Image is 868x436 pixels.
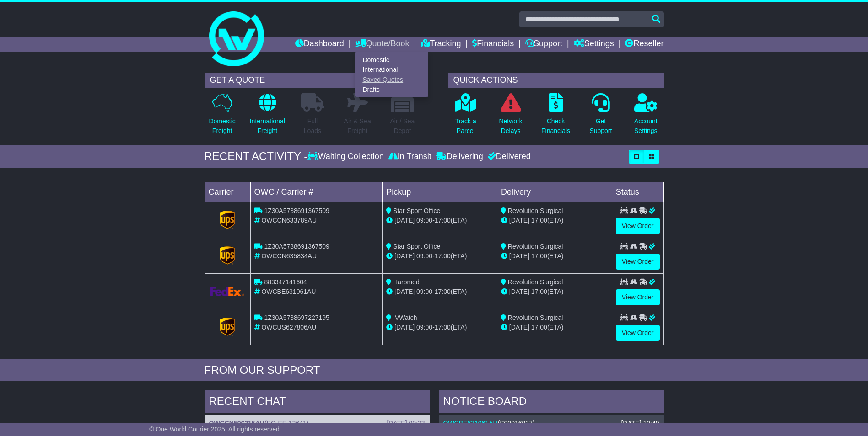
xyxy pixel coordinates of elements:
[393,207,440,214] span: Star Sport Office
[443,420,498,427] a: OWCBE631061AU
[612,182,663,202] td: Status
[455,117,476,136] p: Track a Parcel
[616,325,660,341] a: View Order
[525,37,562,52] a: Support
[250,117,285,136] p: International Freight
[355,37,409,52] a: Quote/Book
[394,288,415,295] span: [DATE]
[220,246,235,265] img: GetCarrierServiceLogo
[416,217,432,224] span: 09:00
[209,117,235,136] p: Domestic Freight
[435,288,451,295] span: 17:00
[295,37,344,52] a: Dashboard
[205,150,308,163] div: RECENT ACTIVITY -
[264,207,329,214] span: 1Z30A5738691367509
[501,251,608,261] div: (ETA)
[390,117,415,136] p: Air / Sea Depot
[393,243,440,250] span: Star Sport Office
[541,117,570,136] p: Check Financials
[416,288,432,295] span: 09:00
[574,37,614,52] a: Settings
[386,287,493,297] div: - (ETA)
[434,152,485,162] div: Delivering
[393,278,420,286] span: Haromed
[356,55,428,65] a: Domestic
[435,252,451,260] span: 17:00
[416,252,432,260] span: 09:00
[435,324,451,331] span: 17:00
[501,323,608,332] div: (ETA)
[387,420,425,427] div: [DATE] 09:23
[472,37,514,52] a: Financials
[264,314,329,321] span: 1Z30A5738697227195
[531,324,547,331] span: 17:00
[439,390,664,415] div: NOTICE BOARD
[250,182,383,202] td: OWC / Carrier #
[634,93,658,141] a: AccountSettings
[509,217,529,224] span: [DATE]
[344,117,371,136] p: Air & Sea Freight
[261,324,316,331] span: OWCUS627806AU
[267,420,307,427] span: PO-EE-12641
[531,288,547,295] span: 17:00
[264,243,329,250] span: 1Z30A5738691367509
[501,287,608,297] div: (ETA)
[301,117,324,136] p: Full Loads
[498,93,523,141] a: NetworkDelays
[448,73,664,88] div: QUICK ACTIONS
[531,217,547,224] span: 17:00
[500,420,533,427] span: S00016937
[356,85,428,95] a: Drafts
[355,52,428,97] div: Quote/Book
[531,252,547,260] span: 17:00
[501,216,608,225] div: (ETA)
[421,37,461,52] a: Tracking
[149,425,281,433] span: © One World Courier 2025. All rights reserved.
[205,390,430,415] div: RECENT CHAT
[616,254,660,270] a: View Order
[393,314,417,321] span: IVWatch
[616,218,660,234] a: View Order
[208,93,236,141] a: DomesticFreight
[220,318,235,336] img: GetCarrierServiceLogo
[205,364,664,377] div: FROM OUR SUPPORT
[261,252,317,260] span: OWCCN635834AU
[634,117,658,136] p: Account Settings
[509,324,529,331] span: [DATE]
[589,117,612,136] p: Get Support
[356,75,428,85] a: Saved Quotes
[625,37,663,52] a: Reseller
[386,216,493,225] div: - (ETA)
[386,323,493,332] div: - (ETA)
[386,251,493,261] div: - (ETA)
[443,420,659,427] div: ( )
[508,278,563,286] span: Revolution Surgical
[394,252,415,260] span: [DATE]
[589,93,612,141] a: GetSupport
[307,152,386,162] div: Waiting Collection
[205,73,421,88] div: GET A QUOTE
[509,288,529,295] span: [DATE]
[485,152,531,162] div: Delivered
[264,278,307,286] span: 883347141604
[508,243,563,250] span: Revolution Surgical
[386,152,434,162] div: In Transit
[209,420,425,427] div: ( )
[499,117,522,136] p: Network Delays
[621,420,659,427] div: [DATE] 10:49
[261,288,316,295] span: OWCBE631061AU
[356,65,428,75] a: International
[508,314,563,321] span: Revolution Surgical
[616,289,660,305] a: View Order
[394,324,415,331] span: [DATE]
[541,93,571,141] a: CheckFinancials
[209,420,264,427] a: OWCCN596315AU
[509,252,529,260] span: [DATE]
[416,324,432,331] span: 09:00
[249,93,286,141] a: InternationalFreight
[261,217,317,224] span: OWCCN633789AU
[394,217,415,224] span: [DATE]
[210,287,245,296] img: GetCarrierServiceLogo
[383,182,497,202] td: Pickup
[205,182,250,202] td: Carrier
